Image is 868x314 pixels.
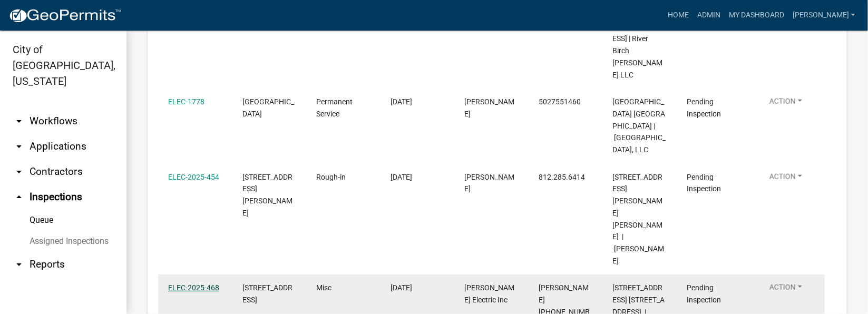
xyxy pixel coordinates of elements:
span: 828 WATT STREET [242,97,294,118]
span: 828 WATT STREET 828 Watt Street | Cloverport Park, LLC [612,97,666,154]
a: ELEC-1778 [168,97,204,106]
span: 812.285.6414 [539,173,585,181]
a: ELEC-2025-454 [168,173,219,181]
button: Action [761,171,811,187]
span: 5027551460 [539,97,581,106]
a: Admin [693,5,725,25]
i: arrow_drop_down [13,258,25,271]
span: 1202 SPRUCE DRIVE [242,283,292,304]
a: Home [664,5,693,25]
span: 4118 UHL DRIVE 4118 Uhl Drive | Hutchens Cody P [612,173,664,265]
div: [DATE] [391,171,444,183]
a: My Dashboard [725,5,788,25]
span: Pending Inspection [687,173,721,193]
span: Warren Electric Inc [464,283,514,304]
span: JT Hembrey [464,97,514,118]
a: ELEC-2025-468 [168,283,219,292]
button: Action [761,282,811,297]
button: Action [761,96,811,111]
i: arrow_drop_down [13,115,25,127]
span: Rough-in [316,173,346,181]
span: Misc [316,283,331,292]
i: arrow_drop_down [13,165,25,178]
span: Permanent Service [316,97,353,118]
a: [PERSON_NAME] [788,5,860,25]
i: arrow_drop_up [13,191,25,203]
span: William j. Peters [464,173,514,193]
span: Pending Inspection [687,283,721,304]
div: [DATE] [391,96,444,108]
div: [DATE] [391,282,444,294]
span: Pending Inspection [687,97,721,118]
span: 4118 UHL DRIVE [242,173,292,217]
i: arrow_drop_down [13,140,25,153]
